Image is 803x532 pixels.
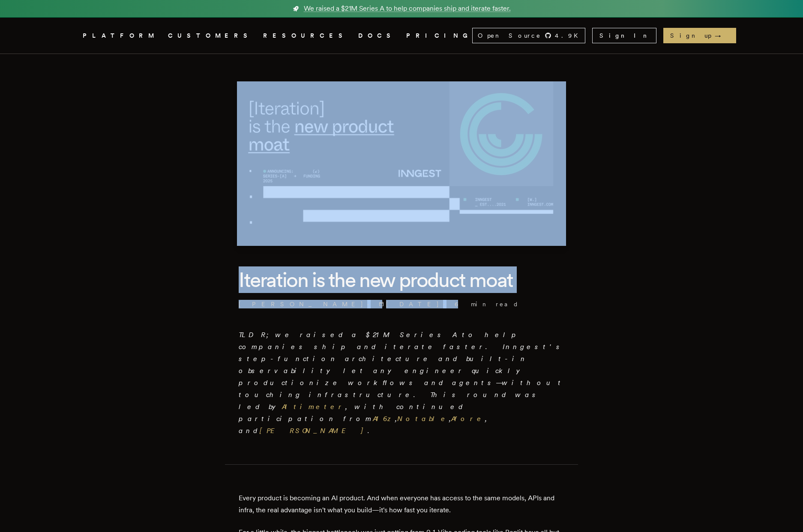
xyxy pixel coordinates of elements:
[237,81,566,246] img: Featured image for Iteration is the new product moat blog post
[239,266,564,293] h1: Iteration is the new product moat
[455,300,519,308] span: 6 min read
[59,18,744,54] nav: Global
[358,30,396,41] a: DOCS
[373,415,395,423] a: A16z
[451,415,485,423] a: Afore
[592,28,656,43] a: Sign In
[715,31,729,40] span: →
[304,3,511,14] span: We raised a $21M Series A to help companies ship and iterate faster.
[168,30,253,41] a: CUSTOMERS
[83,30,158,41] button: PLATFORM
[260,427,368,435] a: [PERSON_NAME]
[239,300,364,308] a: [PERSON_NAME]
[478,31,541,40] span: Open Source
[663,28,736,43] a: Sign up
[397,415,449,423] a: Notable
[263,30,348,41] button: RESOURCES
[379,300,440,308] span: [DATE]
[282,403,345,411] a: Altimeter
[406,30,472,41] a: PRICING
[239,331,564,435] em: TLDR; we raised a $21M Series A to help companies ship and iterate faster. Inngest's step-functio...
[555,31,583,40] span: 4.9 K
[239,492,564,516] p: Every product is becoming an AI product. And when everyone has access to the same models, APIs an...
[239,300,564,308] p: · ·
